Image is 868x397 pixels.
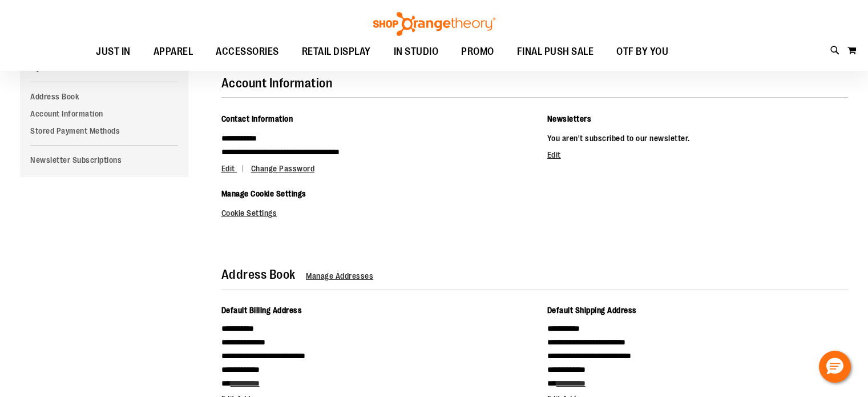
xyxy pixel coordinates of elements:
a: Edit [221,164,249,173]
strong: Address Book [221,267,296,282]
span: Newsletters [547,114,592,123]
span: Contact Information [221,114,293,123]
a: Cookie Settings [221,208,277,218]
a: FINAL PUSH SALE [506,39,605,65]
span: IN STUDIO [394,39,439,65]
span: FINAL PUSH SALE [517,39,594,65]
a: PROMO [450,39,506,65]
a: Edit [547,150,561,159]
a: Change Password [251,164,315,173]
button: Hello, have a question? Let’s chat. [819,351,851,383]
span: Manage Cookie Settings [221,189,306,198]
span: PROMO [461,39,494,65]
a: ACCESSORIES [204,39,290,65]
strong: Account Information [221,76,333,90]
span: ACCESSORIES [216,39,279,65]
a: JUST IN [84,39,142,65]
a: Account Information [20,105,188,122]
a: Address Book [20,88,188,105]
a: Newsletter Subscriptions [20,151,188,169]
a: Manage Addresses [306,271,373,280]
a: APPAREL [142,39,205,65]
a: RETAIL DISPLAY [290,39,382,65]
span: JUST IN [96,39,131,65]
img: Shop Orangetheory [372,12,497,36]
span: Default Billing Address [221,306,302,315]
span: Edit [221,164,235,173]
span: APPAREL [154,39,193,65]
a: OTF BY YOU [605,39,680,65]
span: OTF BY YOU [616,39,668,65]
span: RETAIL DISPLAY [302,39,371,65]
span: Default Shipping Address [547,306,637,315]
p: You aren't subscribed to our newsletter. [547,131,848,145]
a: IN STUDIO [382,39,450,65]
a: Stored Payment Methods [20,122,188,139]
